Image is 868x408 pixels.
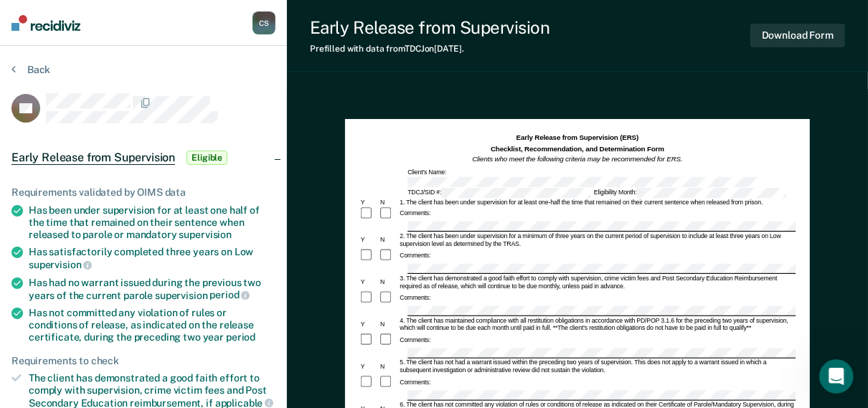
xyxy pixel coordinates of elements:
[29,246,275,270] div: Has satisfactorily completed three years on Low
[593,188,788,198] div: Eligibility Month:
[472,155,682,163] em: Clients who meet the following criteria may be recommended for ERS.
[398,199,796,207] div: 1. The client has been under supervision for at least one-half the time that remained on their cu...
[398,379,432,386] div: Comments:
[398,318,796,333] div: 4. The client has maintained compliance with all restitution obligations in accordance with PD/PO...
[398,275,796,291] div: 3. The client has demonstrated a good faith effort to comply with supervision, crime victim fees ...
[379,321,398,329] div: N
[406,169,796,186] div: Client's Name:
[398,295,432,303] div: Comments:
[379,364,398,371] div: N
[359,321,379,329] div: Y
[379,199,398,207] div: N
[398,252,432,260] div: Comments:
[379,237,398,245] div: N
[359,279,379,287] div: Y
[398,337,432,345] div: Comments:
[398,360,796,376] div: 5. The client has not had a warrant issued within the preceding two years of supervision. This do...
[398,233,796,249] div: 2. The client has been under supervision for a minimum of three years on the current period of su...
[29,259,92,270] span: supervision
[226,331,255,343] span: period
[29,277,275,301] div: Has had no warrant issued during the previous two years of the current parole supervision
[209,289,250,300] span: period
[179,229,232,240] span: supervision
[253,11,275,34] button: CS
[29,204,275,240] div: Has been under supervision for at least one half of the time that remained on their sentence when...
[11,63,50,76] button: Back
[819,359,854,394] iframe: Intercom live chat
[398,210,432,218] div: Comments:
[310,44,550,54] div: Prefilled with data from TDCJ on [DATE] .
[406,188,593,198] div: TDCJ/SID #:
[11,186,275,199] div: Requirements validated by OIMS data
[750,24,845,47] button: Download Form
[11,151,175,165] span: Early Release from Supervision
[359,237,379,245] div: Y
[187,151,227,165] span: Eligible
[253,11,275,34] div: C S
[29,307,275,343] div: Has not committed any violation of rules or conditions of release, as indicated on the release ce...
[379,279,398,287] div: N
[11,15,80,31] img: Recidiviz
[359,199,379,207] div: Y
[310,17,550,38] div: Early Release from Supervision
[359,364,379,371] div: Y
[516,134,639,142] strong: Early Release from Supervision (ERS)
[491,145,664,153] strong: Checklist, Recommendation, and Determination Form
[11,355,275,367] div: Requirements to check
